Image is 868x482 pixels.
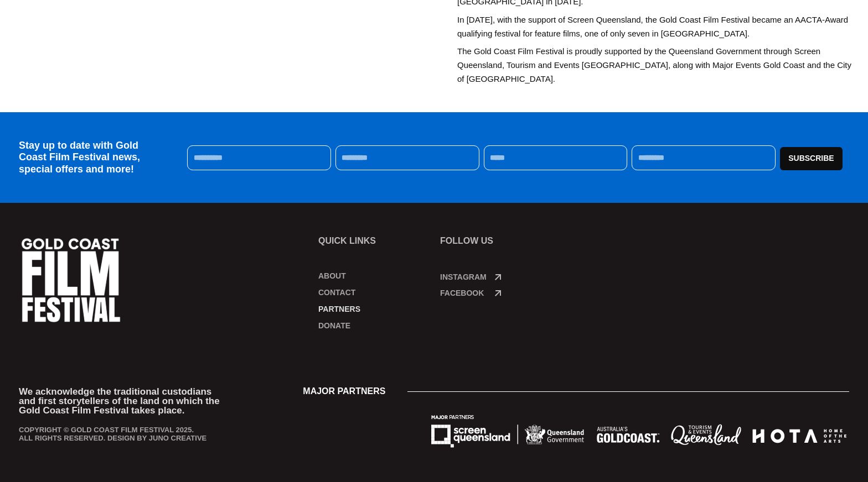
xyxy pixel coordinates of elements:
p: The Gold Coast Film Festival is proudly supported by the Queensland Government through Screen Que... [457,44,855,86]
nav: Menu [318,270,429,331]
a: Contact [318,287,429,298]
p: In [DATE], with the support of Screen Queensland, the Gold Coast Film Festival became an AACTA-Aw... [457,13,855,40]
a: Instagram [440,273,487,281]
a: Facebook [440,289,484,297]
h4: Stay up to date with Gold Coast Film Festival news, special offers and more! [19,140,160,176]
p: We acknowledge the traditional custodians and first storytellers of the land on which the Gold Co... [19,387,265,415]
a: Partners [318,303,429,315]
p: Quick links [318,237,429,245]
button: Subscribe [780,147,842,170]
span: Subscribe [788,154,834,162]
a: Instagram [495,274,501,280]
a: Donate [318,320,429,331]
p: COPYRIGHT © GOLD COAST FILM FESTIVAL 2025. ALL RIGHTS RESERVED. DESIGN BY JUNO CREATIVE [19,426,207,442]
a: About [318,270,429,281]
p: FOLLOW US [440,237,551,245]
a: Facebook [495,290,501,296]
span: MAJOR PARTNERS [303,387,385,396]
